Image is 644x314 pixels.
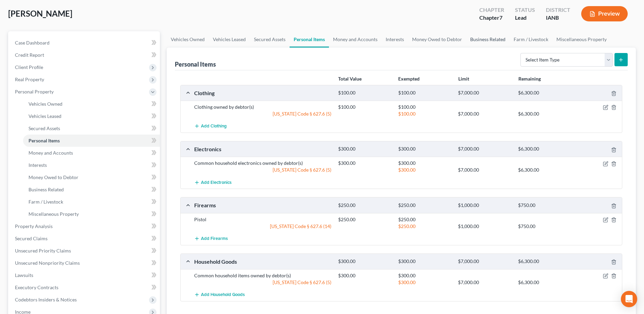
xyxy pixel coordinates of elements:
[15,52,44,58] span: Credit Report
[581,6,628,21] button: Preview
[15,284,58,290] span: Executory Contracts
[408,31,466,48] a: Money Owed to Debtor
[15,248,71,254] span: Unsecured Priority Claims
[191,160,335,167] div: Common household electronics owned by debtor(s)
[335,146,395,152] div: $300.00
[335,202,395,209] div: $250.00
[395,279,455,286] div: $300.00
[395,202,455,209] div: $250.00
[621,291,637,307] div: Open Intercom Messenger
[29,187,64,192] span: Business Related
[23,159,160,171] a: Interests
[10,37,160,49] a: Case Dashboard
[191,104,335,110] div: Clothing owned by debtor(s)
[201,292,245,298] span: Add Household Goods
[329,31,382,48] a: Money and Accounts
[395,104,455,110] div: $100.00
[201,180,232,185] span: Add Electronics
[515,279,575,286] div: $6,300.00
[395,272,455,279] div: $300.00
[29,125,60,131] span: Secured Assets
[335,104,395,110] div: $100.00
[466,31,510,48] a: Business Related
[194,232,228,245] button: Add Firearms
[290,31,329,48] a: Personal Items
[515,258,575,265] div: $6,300.00
[515,110,575,117] div: $6,300.00
[455,223,515,230] div: $1,000.00
[335,216,395,223] div: $250.00
[167,31,209,48] a: Vehicles Owned
[455,90,515,96] div: $7,000.00
[335,272,395,279] div: $300.00
[201,236,228,241] span: Add Firearms
[395,146,455,152] div: $300.00
[515,14,535,22] div: Lead
[15,272,33,278] span: Lawsuits
[29,113,61,119] span: Vehicles Leased
[15,223,53,229] span: Property Analysis
[23,208,160,220] a: Miscellaneous Property
[546,14,570,22] div: IANB
[23,98,160,110] a: Vehicles Owned
[382,31,408,48] a: Interests
[10,281,160,294] a: Executory Contracts
[10,245,160,257] a: Unsecured Priority Claims
[23,147,160,159] a: Money and Accounts
[479,14,504,22] div: Chapter
[191,89,335,97] div: Clothing
[10,269,160,281] a: Lawsuits
[395,258,455,265] div: $300.00
[15,76,44,82] span: Real Property
[515,6,535,14] div: Status
[10,220,160,232] a: Property Analysis
[515,146,575,152] div: $6,300.00
[335,160,395,167] div: $300.00
[23,122,160,135] a: Secured Assets
[8,8,72,18] span: [PERSON_NAME]
[338,76,362,82] strong: Total Value
[395,90,455,96] div: $100.00
[29,174,78,180] span: Money Owed to Debtor
[209,31,250,48] a: Vehicles Leased
[335,90,395,96] div: $100.00
[499,14,502,21] span: 7
[15,89,54,94] span: Personal Property
[395,216,455,223] div: $250.00
[335,258,395,265] div: $300.00
[191,258,335,265] div: Household Goods
[10,257,160,269] a: Unsecured Nonpriority Claims
[191,216,335,223] div: Pistol
[23,184,160,196] a: Business Related
[398,76,420,82] strong: Exempted
[455,202,515,209] div: $1,000.00
[395,167,455,173] div: $300.00
[191,202,335,209] div: Firearms
[29,138,60,143] span: Personal Items
[191,110,335,117] div: [US_STATE] Code § 627.6 (5)
[15,64,43,70] span: Client Profile
[15,260,80,266] span: Unsecured Nonpriority Claims
[194,289,245,301] button: Add Household Goods
[191,145,335,153] div: Electronics
[10,49,160,61] a: Credit Report
[194,176,232,189] button: Add Electronics
[23,196,160,208] a: Farm / Livestock
[455,146,515,152] div: $7,000.00
[455,279,515,286] div: $7,000.00
[23,110,160,122] a: Vehicles Leased
[546,6,570,14] div: District
[29,101,62,107] span: Vehicles Owned
[250,31,290,48] a: Secured Assets
[15,235,48,241] span: Secured Claims
[23,135,160,147] a: Personal Items
[23,171,160,184] a: Money Owed to Debtor
[15,297,77,302] span: Codebtors Insiders & Notices
[29,199,63,205] span: Farm / Livestock
[518,76,541,82] strong: Remaining
[395,110,455,117] div: $100.00
[191,279,335,286] div: [US_STATE] Code § 627.6 (5)
[29,162,47,168] span: Interests
[395,223,455,230] div: $250.00
[458,76,469,82] strong: Limit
